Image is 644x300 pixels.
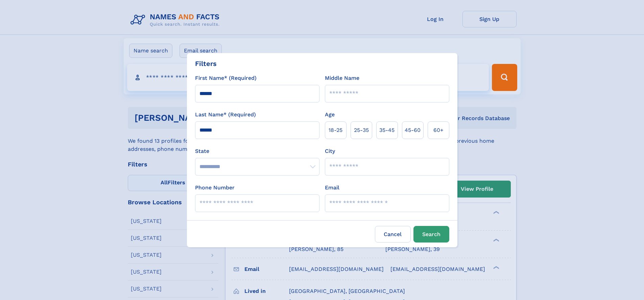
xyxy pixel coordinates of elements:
label: Phone Number [195,184,235,192]
button: Search [413,226,449,243]
span: 60+ [433,126,444,134]
label: Age [325,111,335,119]
span: 35‑45 [379,126,395,134]
label: City [325,147,335,155]
span: 18‑25 [329,126,342,134]
label: State [195,147,319,155]
label: Email [325,184,339,192]
label: Last Name* (Required) [195,111,256,119]
span: 25‑35 [354,126,369,134]
label: Cancel [375,226,411,243]
span: 45‑60 [405,126,421,134]
label: First Name* (Required) [195,74,257,82]
div: Filters [195,59,217,69]
label: Middle Name [325,74,359,82]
